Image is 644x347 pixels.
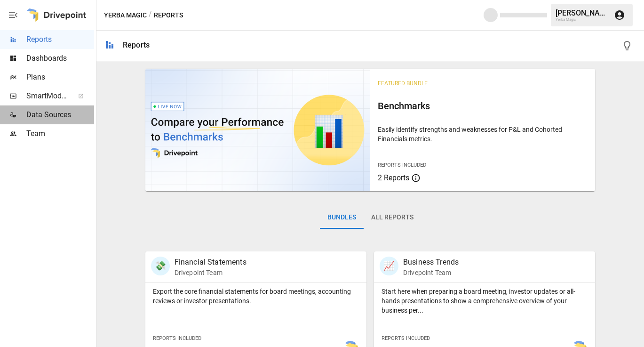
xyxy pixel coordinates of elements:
span: ™ [67,89,74,101]
div: Yerba Magic [556,17,608,22]
div: 📈 [380,257,398,275]
h6: Benchmarks [378,98,588,113]
span: Team [26,128,94,139]
span: SmartModel [26,90,68,102]
p: Easily identify strengths and weaknesses for P&L and Cohorted Financials metrics. [378,125,588,144]
p: Export the core financial statements for board meetings, accounting reviews or investor presentat... [153,287,359,306]
span: Reports [26,34,94,45]
button: Yerba Magic [104,9,147,21]
p: Start here when preparing a board meeting, investor updates or all-hands presentations to show a ... [382,287,588,315]
span: Plans [26,72,94,83]
span: Dashboards [26,53,94,64]
div: [PERSON_NAME] [556,8,608,17]
span: 2 Reports [378,173,409,182]
img: video thumbnail [145,69,370,191]
span: Reports Included [378,162,426,168]
button: All Reports [364,206,421,229]
span: Data Sources [26,109,94,121]
div: 💸 [151,257,170,275]
span: Reports Included [382,335,430,341]
p: Drivepoint Team [175,268,246,277]
p: Drivepoint Team [403,268,459,277]
div: / [149,9,152,21]
span: Featured Bundle [378,80,428,87]
p: Business Trends [403,257,459,268]
div: Reports [123,40,150,49]
p: Financial Statements [175,257,246,268]
button: Bundles [320,206,364,229]
span: Reports Included [153,335,201,341]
